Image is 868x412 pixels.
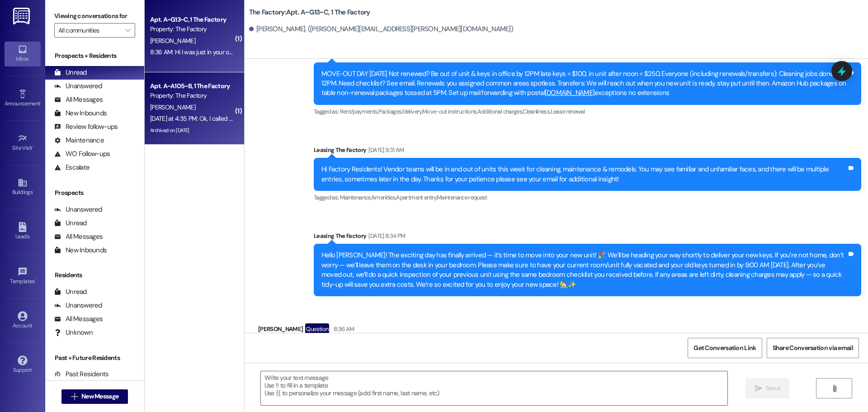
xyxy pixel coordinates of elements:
[314,145,861,158] div: Leasing The Factory
[54,301,102,310] div: Unanswered
[33,143,34,150] span: •
[81,392,118,401] span: New Message
[150,103,195,111] span: [PERSON_NAME]
[45,353,144,363] div: Past + Future Residents
[314,105,861,118] div: Tagged as:
[150,91,234,100] div: Property: The Factory
[61,389,128,404] button: New Message
[150,37,195,45] span: [PERSON_NAME]
[54,369,109,379] div: Past Residents
[745,378,789,398] button: Send
[314,191,861,204] div: Tagged as:
[437,194,487,201] span: Maintenance request
[378,108,422,115] span: Packages/delivery ,
[340,108,378,115] span: Rent/payments ,
[54,287,87,297] div: Unread
[40,99,42,105] span: •
[545,88,594,97] a: [DOMAIN_NAME]
[54,205,102,214] div: Unanswered
[5,131,41,155] a: Site Visit •
[54,109,107,118] div: New Inbounds
[331,324,354,334] div: 8:36 AM
[366,145,404,155] div: [DATE] 9:31 AM
[54,95,103,104] div: All Messages
[258,323,606,338] div: [PERSON_NAME]
[45,270,144,280] div: Residents
[45,51,144,61] div: Prospects + Residents
[371,194,396,201] span: Amenities ,
[5,264,41,289] a: Templates •
[54,9,135,23] label: Viewing conversations for
[5,219,41,244] a: Leads
[54,136,104,145] div: Maintenance
[54,232,103,242] div: All Messages
[249,8,370,17] b: The Factory: Apt. A~G13~C, 1 The Factory
[54,122,118,132] div: Review follow-ups
[321,69,847,98] div: MOVE-OUT DAY [DATE] Not renewed? Be out of unit & keys in office by 12PM late keys = $100, in uni...
[150,114,817,123] div: [DATE] at 4:35 PM: Ok, I called the office [DATE] to ask about Augusts rent because of the way th...
[422,108,477,115] span: Move-out instructions ,
[54,328,93,337] div: Unknown
[5,308,41,333] a: Account
[35,277,36,283] span: •
[150,48,474,56] div: 8:36 AM: Hi I was just in your office to drop off my keys and none is in there. When would be a b...
[314,231,861,244] div: Leasing The Factory
[321,251,847,289] div: Hello [PERSON_NAME]! The exciting day has finally arrived — it’s time to move into your new unit!...
[149,125,235,136] div: Archived on [DATE]
[305,323,329,335] div: Question
[396,194,437,201] span: Apartment entry ,
[58,23,121,38] input: All communities
[54,163,90,172] div: Escalate
[54,314,103,324] div: All Messages
[831,385,838,392] i: 
[551,108,585,115] span: Lease renewal
[340,194,371,201] span: Maintenance ,
[688,338,762,358] button: Get Conversation Link
[5,42,41,66] a: Inbox
[45,188,144,198] div: Prospects
[767,338,859,358] button: Share Conversation via email
[5,175,41,199] a: Buildings
[13,8,32,24] img: ResiDesk Logo
[523,108,550,115] span: Cleanliness ,
[773,343,853,353] span: Share Conversation via email
[150,15,234,24] div: Apt. A~G13~C, 1 The Factory
[54,68,87,77] div: Unread
[249,24,513,34] div: [PERSON_NAME]. ([PERSON_NAME][EMAIL_ADDRESS][PERSON_NAME][DOMAIN_NAME])
[125,27,130,34] i: 
[477,108,523,115] span: Additional charges ,
[321,165,847,184] div: Hi Factory Residents! Vendor teams will be in and out of units this week for cleaning, maintenanc...
[54,218,87,228] div: Unread
[366,231,405,241] div: [DATE] 8:34 PM
[766,384,780,393] span: Send
[5,353,41,377] a: Support
[755,385,762,392] i: 
[150,81,234,91] div: Apt. A~A105~B, 1 The Factory
[54,246,107,255] div: New Inbounds
[150,24,234,34] div: Property: The Factory
[693,343,756,353] span: Get Conversation Link
[71,393,78,400] i: 
[54,149,110,159] div: WO Follow-ups
[54,81,102,91] div: Unanswered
